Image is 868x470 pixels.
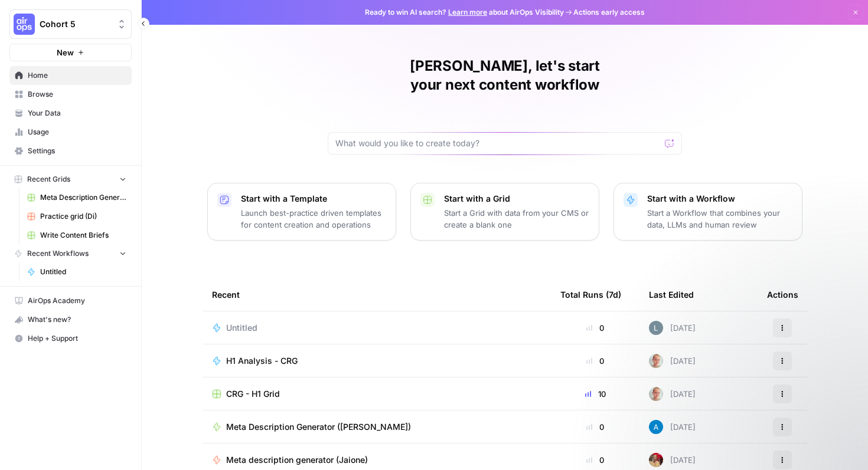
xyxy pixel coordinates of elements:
a: Untitled [212,322,541,334]
p: Start a Workflow that combines your data, LLMs and human review [647,207,792,231]
img: exl12kjf8yrej6cnedix31pud7gv [649,453,663,467]
div: Last Edited [649,278,694,311]
button: Workspace: Cohort 5 [9,9,132,39]
input: What would you like to create today? [335,137,660,149]
img: tzy1lhuh9vjkl60ica9oz7c44fpn [649,387,663,401]
button: Start with a GridStart a Grid with data from your CMS or create a blank one [410,183,599,241]
a: Browse [9,85,132,104]
a: Practice grid (Di) [22,207,132,226]
a: AirOps Academy [9,291,132,310]
a: Settings [9,142,132,160]
span: Recent Workflows [27,248,89,259]
div: [DATE] [649,321,696,335]
span: New [57,47,74,58]
p: Start a Grid with data from your CMS or create a blank one [444,207,589,231]
span: Practice grid (Di) [40,211,126,222]
div: [DATE] [649,420,696,434]
span: Help + Support [28,333,126,344]
span: Your Data [28,108,126,119]
a: Meta Description Generator ([PERSON_NAME]) [212,421,541,433]
p: Launch best-practice driven templates for content creation and operations [241,207,386,231]
p: Start with a Grid [444,193,589,205]
h1: [PERSON_NAME], let's start your next content workflow [328,57,682,94]
span: Recent Grids [27,174,70,185]
img: o3cqybgnmipr355j8nz4zpq1mc6x [649,420,663,434]
img: Cohort 5 Logo [14,14,35,35]
button: Start with a TemplateLaunch best-practice driven templates for content creation and operations [207,183,396,241]
div: What's new? [10,311,131,328]
div: Total Runs (7d) [560,278,621,311]
a: Usage [9,123,132,142]
div: 0 [560,454,630,466]
button: What's new? [9,310,132,329]
span: Browse [28,89,126,100]
span: Meta description generator (Jaione) [226,454,368,466]
span: Untitled [40,267,126,277]
button: Recent Workflows [9,245,132,262]
span: Actions early access [573,7,645,18]
img: tzy1lhuh9vjkl60ica9oz7c44fpn [649,354,663,368]
div: Recent [212,278,541,311]
span: Write Content Briefs [40,230,126,241]
span: Usage [28,127,126,137]
div: [DATE] [649,354,696,368]
div: [DATE] [649,387,696,401]
a: H1 Analysis - CRG [212,355,541,367]
span: CRG - H1 Grid [226,388,280,400]
p: Start with a Template [241,193,386,205]
button: Help + Support [9,329,132,348]
div: 0 [560,355,630,367]
span: Meta Description Generator ([PERSON_NAME]) Grid [40,192,126,203]
span: AirOps Academy [28,295,126,306]
span: Settings [28,146,126,156]
button: New [9,44,132,61]
a: Learn more [448,8,487,17]
span: Home [28,70,126,81]
span: Meta Description Generator ([PERSON_NAME]) [226,421,411,433]
div: 10 [560,388,630,400]
a: Meta description generator (Jaione) [212,454,541,466]
a: Home [9,66,132,85]
span: H1 Analysis - CRG [226,355,298,367]
img: lv9aeu8m5xbjlu53qhb6bdsmtbjy [649,321,663,335]
a: Write Content Briefs [22,226,132,245]
a: Meta Description Generator ([PERSON_NAME]) Grid [22,188,132,207]
div: 0 [560,421,630,433]
a: Untitled [22,262,132,281]
div: 0 [560,322,630,334]
div: Actions [767,278,798,311]
button: Start with a WorkflowStart a Workflow that combines your data, LLMs and human review [614,183,802,241]
span: Ready to win AI search? about AirOps Visibility [365,7,564,18]
a: Your Data [9,104,132,123]
span: Cohort 5 [40,18,111,30]
span: Untitled [226,322,257,334]
p: Start with a Workflow [647,193,792,205]
div: [DATE] [649,453,696,467]
a: CRG - H1 Grid [212,388,541,400]
button: Recent Grids [9,170,132,188]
